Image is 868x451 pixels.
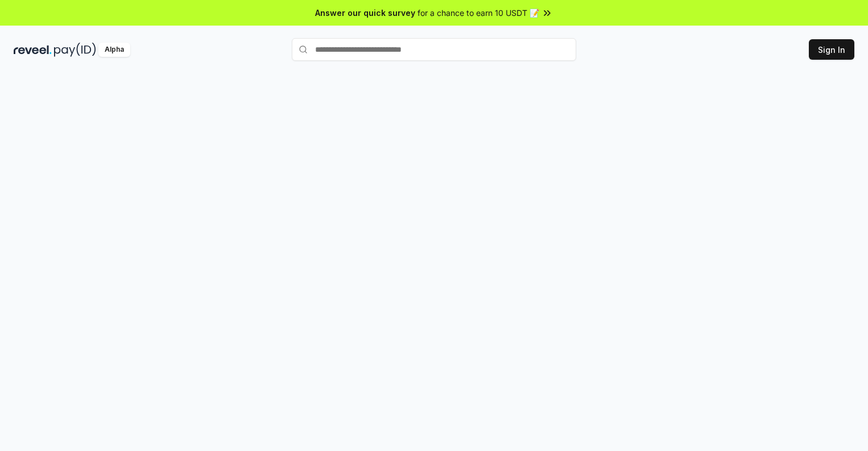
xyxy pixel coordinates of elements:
[98,43,130,57] div: Alpha
[14,43,52,57] img: reveel_dark
[315,7,415,19] span: Answer our quick survey
[809,39,854,60] button: Sign In
[418,7,539,19] span: for a chance to earn 10 USDT 📝
[54,43,96,57] img: pay_id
